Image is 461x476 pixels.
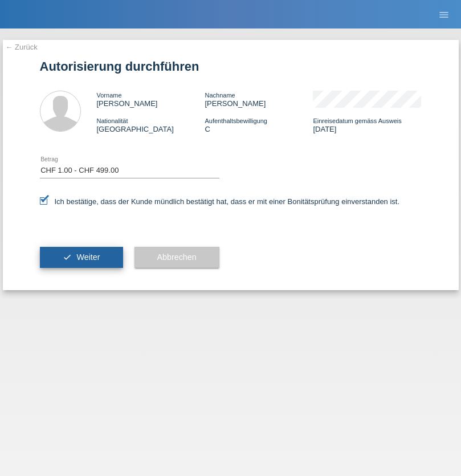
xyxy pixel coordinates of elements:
[97,116,205,133] div: [GEOGRAPHIC_DATA]
[313,117,401,124] span: Einreisedatum gemäss Ausweis
[438,9,450,21] i: menu
[313,116,421,133] div: [DATE]
[97,92,122,99] span: Vorname
[40,59,422,74] h1: Autorisierung durchführen
[433,11,455,18] a: menu
[40,197,400,206] label: Ich bestätige, dass der Kunde mündlich bestätigt hat, dass er mit einer Bonitätsprüfung einversta...
[157,253,197,262] span: Abbrechen
[76,253,100,262] span: Weiter
[63,253,72,262] i: check
[205,117,267,124] span: Aufenthaltsbewilligung
[205,92,235,99] span: Nachname
[6,43,38,51] a: ← Zurück
[205,91,313,108] div: [PERSON_NAME]
[97,117,128,124] span: Nationalität
[205,116,313,133] div: C
[134,247,219,268] button: Abbrechen
[40,247,123,268] button: check Weiter
[97,91,205,108] div: [PERSON_NAME]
